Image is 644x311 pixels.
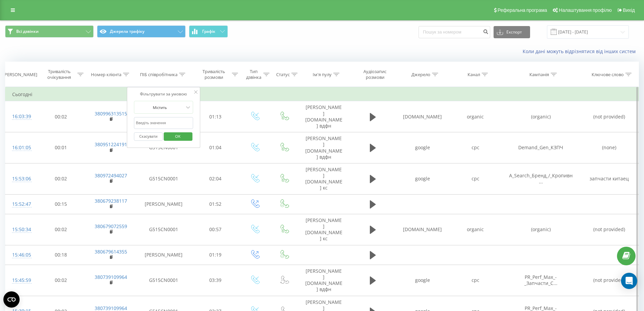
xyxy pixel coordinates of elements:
[411,72,430,77] div: Джерело
[95,198,127,204] a: 380679238117
[191,214,240,245] td: 00:57
[3,291,20,308] button: Open CMP widget
[419,26,490,38] input: Пошук за номером
[449,101,502,132] td: organic
[134,91,193,97] div: Фільтрувати за умовою
[136,194,191,214] td: [PERSON_NAME]
[12,274,30,287] div: 15:45:59
[355,69,395,80] div: Аудіозапис розмови
[189,25,228,38] button: Графік
[136,245,191,265] td: [PERSON_NAME]
[5,88,639,101] td: Сьогодні
[191,101,240,132] td: 01:13
[164,132,192,141] button: OK
[449,163,502,194] td: cpc
[449,132,502,163] td: cpc
[197,69,231,80] div: Тривалість розмови
[580,132,639,163] td: (none)
[494,26,530,38] button: Експорт
[12,248,30,262] div: 15:46:05
[43,69,76,80] div: Тривалість очікування
[91,72,121,77] div: Номер клієнта
[95,223,127,229] a: 380679072559
[523,48,639,54] a: Коли дані можуть відрізнятися вiд інших систем
[140,72,177,77] div: ПІБ співробітника
[95,141,127,148] a: 380951224191
[580,163,639,194] td: запчасти китаец
[299,132,349,163] td: [PERSON_NAME][DOMAIN_NAME] вдфн
[134,117,193,129] input: Введіть значення
[580,214,639,245] td: (not provided)
[12,198,30,211] div: 15:52:47
[559,7,612,13] span: Налаштування профілю
[191,265,240,296] td: 03:39
[168,131,187,141] span: OK
[299,214,349,245] td: [PERSON_NAME][DOMAIN_NAME] кс
[12,141,30,154] div: 16:01:05
[191,245,240,265] td: 01:19
[246,69,262,80] div: Тип дзвінка
[95,172,127,179] a: 380972494027
[12,110,30,123] div: 16:03:39
[37,245,86,265] td: 00:18
[37,265,86,296] td: 00:02
[299,265,349,296] td: [PERSON_NAME][DOMAIN_NAME] вдфн
[502,101,580,132] td: (organic)
[12,172,30,185] div: 15:53:06
[134,132,163,141] button: Скасувати
[396,265,449,296] td: google
[3,72,37,77] div: [PERSON_NAME]
[136,163,191,194] td: G515CN0001
[37,101,86,132] td: 00:02
[37,163,86,194] td: 00:02
[313,72,332,77] div: Ім'я пулу
[502,214,580,245] td: (organic)
[621,273,637,289] div: Open Intercom Messenger
[529,72,549,77] div: Кампанія
[580,265,639,296] td: (not provided)
[12,223,30,236] div: 15:50:34
[623,7,635,13] span: Вихід
[449,265,502,296] td: cpc
[191,132,240,163] td: 01:04
[449,214,502,245] td: organic
[468,72,480,77] div: Канал
[95,110,127,117] a: 380996313515
[37,214,86,245] td: 00:02
[95,248,127,255] a: 380679614355
[299,101,349,132] td: [PERSON_NAME][DOMAIN_NAME] вдфн
[580,101,639,132] td: (not provided)
[276,72,290,77] div: Статус
[396,132,449,163] td: google
[396,101,449,132] td: [DOMAIN_NAME]
[97,25,186,38] button: Джерела трафіку
[509,172,573,185] span: A_Search_Бренд_/_Кропивн...
[95,274,127,280] a: 380739109964
[191,163,240,194] td: 02:04
[396,214,449,245] td: [DOMAIN_NAME]
[136,214,191,245] td: G515CN0001
[37,132,86,163] td: 00:01
[299,163,349,194] td: [PERSON_NAME][DOMAIN_NAME] кс
[16,29,39,34] span: Всі дзвінки
[396,163,449,194] td: google
[502,132,580,163] td: Demand_Gen_КЗПЧ
[524,274,557,286] span: PR_Perf_Max_-_Запчасти_C...
[191,194,240,214] td: 01:52
[202,29,215,34] span: Графік
[37,194,86,214] td: 00:15
[498,7,547,13] span: Реферальна програма
[592,72,624,77] div: Ключове слово
[5,25,94,38] button: Всі дзвінки
[136,265,191,296] td: G515CN0001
